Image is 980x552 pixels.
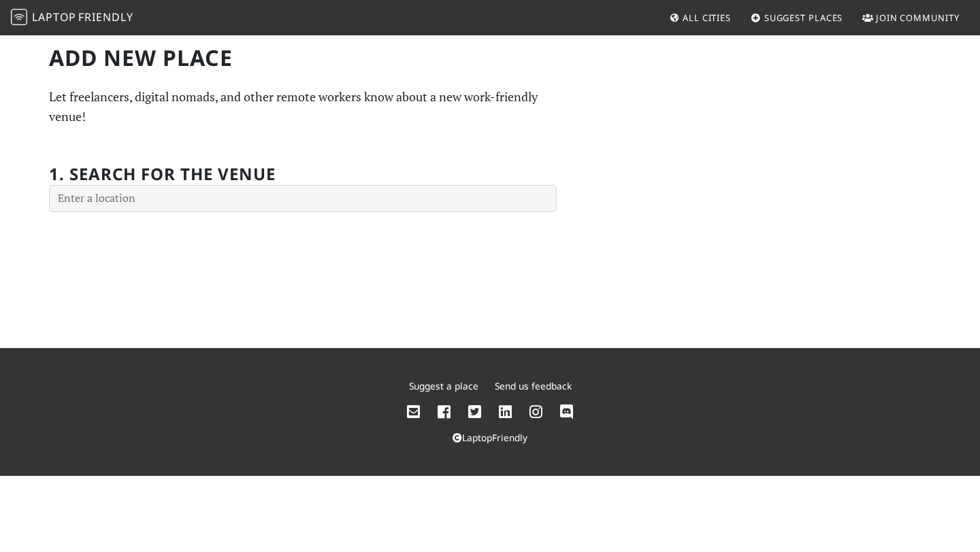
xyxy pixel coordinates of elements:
a: Suggest a place [409,379,478,392]
span: All Cities [683,12,731,24]
a: LaptopFriendly [453,431,527,444]
a: Join Community [857,5,965,30]
input: Enter a location [49,185,557,212]
p: Let freelancers, digital nomads, and other remote workers know about a new work-friendly venue! [49,87,557,126]
h2: 1. Search for the venue [49,165,276,184]
a: All Cities [664,5,736,30]
h1: Add new Place [49,45,557,71]
a: LaptopFriendly LaptopFriendly [11,6,133,30]
img: LaptopFriendly [11,9,27,25]
span: Friendly [78,10,133,24]
span: Suggest Places [764,12,843,24]
a: Suggest Places [745,5,849,30]
span: Join Community [876,12,960,24]
span: Laptop [32,10,76,24]
a: Send us feedback [495,379,572,392]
